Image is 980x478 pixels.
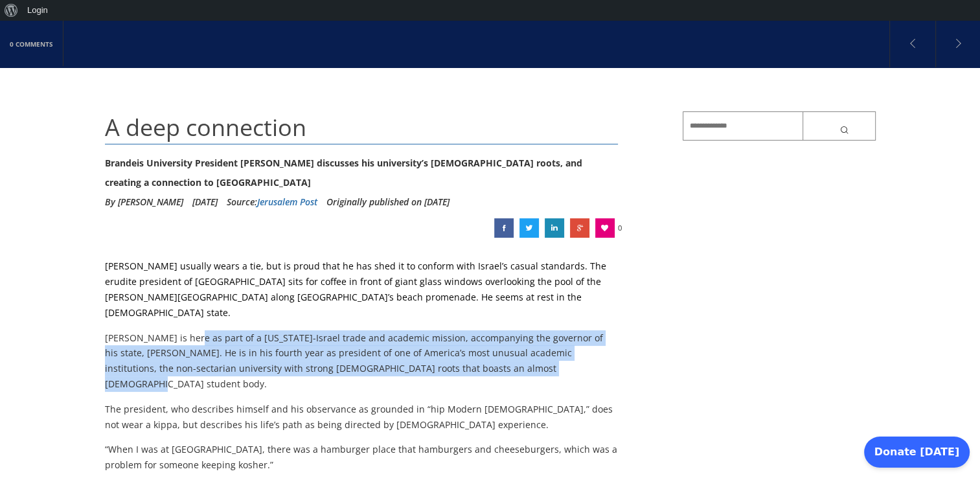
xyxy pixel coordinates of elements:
[192,192,218,212] li: [DATE]
[105,330,619,392] p: [PERSON_NAME] is here as part of a [US_STATE]-Israel trade and academic mission, accompanying the...
[519,218,539,238] a: A deep connection
[326,192,450,212] li: Originally published on [DATE]
[257,196,317,208] a: Jerusalem Post
[105,402,619,433] p: The president, who describes himself and his observance as grounded in “hip Modern [DEMOGRAPHIC_D...
[227,192,317,212] div: Source:
[105,442,619,473] p: “When I was at [GEOGRAPHIC_DATA], there was a hamburger place that hamburgers and cheeseburgers, ...
[105,111,306,143] span: A deep connection
[494,218,514,238] a: A deep connection
[105,192,183,212] li: By [PERSON_NAME]
[105,260,606,318] span: [PERSON_NAME] usually wears a tie, but is proud that he has shed it to conform with Israel’s casu...
[545,218,564,238] a: A deep connection
[618,218,622,238] span: 0
[570,218,589,238] a: A deep connection
[105,154,619,192] div: Brandeis University President [PERSON_NAME] discusses his university’s [DEMOGRAPHIC_DATA] roots, ...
